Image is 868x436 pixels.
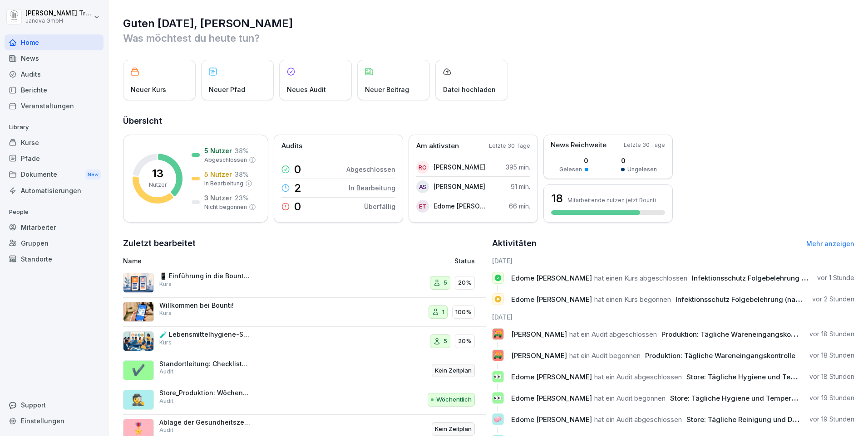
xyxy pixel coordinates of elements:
h6: [DATE] [492,256,855,266]
img: h7jpezukfv8pwd1f3ia36uzh.png [123,331,154,351]
h3: 18 [551,191,563,206]
p: 👀 [493,392,502,404]
p: Am aktivsten [416,141,459,151]
p: Kurs [159,280,172,288]
p: 1 [442,308,444,317]
p: Standortleitung: Checkliste 3.5.2 Store [159,360,250,368]
a: Kurse [5,135,104,150]
p: Kein Zeitplan [435,366,472,375]
h6: [DATE] [492,312,855,322]
div: Dokumente [5,166,104,183]
p: Ungelesen [627,165,657,174]
p: 5 Nutzer [204,170,232,179]
p: Store_Produktion: Wöchentliche Kontrolle auf Schädlinge [159,389,250,397]
p: News Reichweite [551,140,607,150]
p: vor 18 Stunden [809,329,854,339]
p: Überfällig [364,202,395,211]
p: 395 min. [506,162,530,172]
div: AS [416,180,429,193]
span: Edome [PERSON_NAME] [511,295,592,304]
p: 5 Nutzer [204,146,232,155]
p: In Bearbeitung [349,183,395,193]
p: 🧼 [493,413,502,426]
p: [PERSON_NAME] Trautmann [25,10,92,17]
a: ✔️Standortleitung: Checkliste 3.5.2 StoreAuditKein Zeitplan [123,356,486,386]
div: Berichte [5,82,104,98]
img: mi2x1uq9fytfd6tyw03v56b3.png [123,273,154,293]
p: Neuer Kurs [131,85,166,94]
p: vor 19 Stunden [809,415,854,424]
p: 38 % [235,146,249,155]
p: 20% [458,278,472,287]
a: 🕵️Store_Produktion: Wöchentliche Kontrolle auf SchädlingeAuditWöchentlich [123,385,486,415]
p: 5 [444,278,447,287]
p: Letzte 30 Tage [489,142,530,150]
p: [PERSON_NAME] [434,182,485,191]
div: Pfade [5,150,104,166]
span: hat ein Audit begonnen [569,351,641,360]
p: Wöchentlich [436,395,472,404]
p: People [5,205,104,219]
a: Automatisierungen [5,183,104,199]
p: Gelesen [559,165,582,174]
div: Veranstaltungen [5,98,104,114]
p: Neuer Pfad [209,85,245,94]
p: Willkommen bei Bounti! [159,301,250,310]
p: 👀 [493,370,502,383]
p: Nicht begonnen [204,203,247,211]
span: [PERSON_NAME] [511,330,567,339]
p: 100% [455,308,472,317]
p: 🛺 [493,349,502,362]
a: Standorte [5,251,104,267]
span: Infektionsschutz Folgebelehrung (nach §43 IfSG) [692,274,853,282]
div: New [85,170,101,180]
p: Kurs [159,309,172,317]
p: vor 18 Stunden [809,351,854,360]
span: hat ein Audit begonnen [594,394,666,402]
span: hat ein Audit abgeschlossen [569,330,657,339]
a: Mehr anzeigen [806,240,854,247]
p: ✔️ [132,362,145,378]
p: Audit [159,426,173,434]
p: 20% [458,337,472,346]
p: Library [5,120,104,135]
span: Edome [PERSON_NAME] [511,394,592,402]
p: 🕵️ [132,392,145,408]
div: Home [5,34,104,50]
p: Edome [PERSON_NAME] [434,201,486,211]
a: 📱 Einführung in die Bounti AppKurs520% [123,268,486,298]
p: Was möchtest du heute tun? [123,31,854,45]
span: Infektionsschutz Folgebelehrung (nach §43 IfSG) [676,295,837,304]
p: 13 [152,168,163,179]
p: 0 [621,156,657,165]
div: Einstellungen [5,413,104,429]
p: vor 19 Stunden [809,393,854,402]
span: hat ein Audit abgeschlossen [594,415,682,424]
p: Audits [281,141,302,151]
p: Letzte 30 Tage [624,141,665,149]
div: Support [5,397,104,413]
p: 🧪 Lebensmittelhygiene-Schulung nach LMHV [159,330,250,339]
p: Name [123,256,350,266]
p: 0 [294,201,301,212]
p: Audit [159,368,173,376]
h2: Zuletzt bearbeitet [123,237,486,250]
p: 3 Nutzer [204,193,232,203]
p: Neues Audit [287,85,326,94]
p: Neuer Beitrag [365,85,409,94]
a: Mitarbeiter [5,219,104,235]
p: Status [454,256,475,266]
p: vor 2 Stunden [812,295,854,304]
a: 🧪 Lebensmittelhygiene-Schulung nach LMHVKurs520% [123,327,486,356]
p: 91 min. [511,182,530,191]
p: 🛺 [493,328,502,340]
p: 0 [559,156,588,165]
p: Ablage der Gesundheitszeugnisse der MA [159,418,250,426]
span: Edome [PERSON_NAME] [511,373,592,381]
h2: Übersicht [123,115,854,127]
p: Mitarbeitende nutzen jetzt Bounti [567,197,656,203]
a: News [5,50,104,66]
